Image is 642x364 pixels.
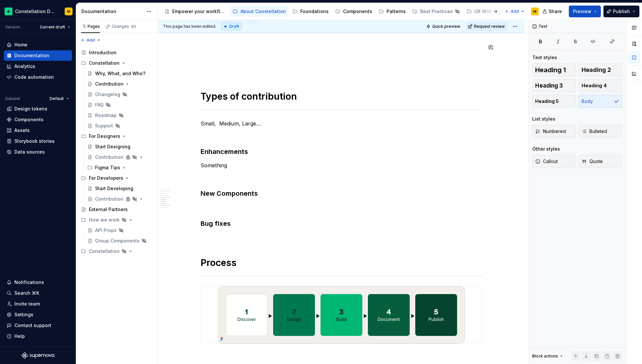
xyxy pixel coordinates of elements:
[532,352,564,361] div: Block actions
[89,175,123,181] div: For Developers
[535,158,558,165] span: Callout
[78,246,155,256] div: Constellation
[218,286,465,344] img: 56ae379f-25b0-47eb-b176-8b4e62caf955.png
[5,96,20,101] div: Dataset
[603,6,639,17] button: Publish
[466,22,508,31] button: Request review
[85,89,155,100] a: Changelog
[14,290,39,296] div: Search ⌘K
[81,8,143,15] div: Documentation
[112,24,137,29] div: Changes
[67,9,70,14] div: M
[424,22,463,31] button: Quick preview
[163,24,216,29] span: This page has been edited.
[95,185,133,192] div: Start Developing
[579,155,622,168] button: Quote
[95,196,123,202] div: Contribution
[40,25,65,30] span: Current draft
[95,123,113,129] div: Support
[4,50,72,61] a: Documentation
[387,8,406,15] div: Patterns
[14,333,25,339] div: Help
[613,8,630,15] span: Publish
[85,162,155,173] div: Figma Tips
[474,24,505,29] span: Request review
[222,23,242,30] div: Draft
[95,164,120,171] div: Figma Tips
[4,299,72,309] a: Invite team
[532,95,576,108] button: Heading 5
[85,236,155,246] a: Group Components
[95,154,123,160] div: Contribution
[300,8,329,15] div: Foundations
[532,146,560,152] div: Other styles
[582,67,611,73] span: Heading 2
[474,8,498,15] div: UX Writing
[410,6,463,17] a: Best Practices
[201,91,482,102] h1: Types of contribution
[573,8,591,15] span: Preview
[240,8,286,15] div: About Constellation
[78,215,155,225] div: How we work
[535,128,566,135] span: Numbered
[201,120,482,127] p: Small, Medium, Large…
[89,133,120,140] div: For Designers
[532,125,576,138] button: Numbered
[95,102,104,108] div: FAQ
[22,352,54,359] svg: Supernova Logo
[89,49,117,56] div: Introduction
[290,6,331,17] a: Foundations
[464,6,508,17] a: UX Writing
[533,9,536,14] div: M
[535,67,566,73] span: Heading 1
[532,354,558,359] div: Block actions
[4,104,72,114] a: Design tokens
[78,47,155,256] div: Page tree
[511,9,519,14] span: Add
[582,128,607,135] span: Bulleted
[1,4,74,18] button: Constellation Design SystemM
[14,311,33,318] div: Settings
[532,63,576,76] button: Heading 1
[14,279,44,286] div: Notifications
[535,82,563,89] span: Heading 3
[172,8,226,15] div: Empower your workflow. Build incredible experiences.
[5,8,12,15] img: d602db7a-5e75-4dfe-a0a4-4b8163c7bad2.png
[201,147,482,156] h3: Enhancements
[85,225,155,236] a: API Props
[432,24,460,29] span: Quick preview
[420,8,453,15] div: Best Practices
[89,217,120,223] div: How we work
[14,52,49,59] div: Documentation
[4,136,72,146] a: Storybook stories
[81,24,100,29] div: Pages
[50,96,64,101] span: Default
[376,6,408,17] a: Patterns
[549,8,562,15] span: Share
[78,204,155,215] a: External Partners
[15,8,57,15] div: Constellation Design System
[201,219,482,228] h3: Bug fixes
[579,125,622,138] button: Bulleted
[14,74,54,80] div: Code automation
[4,320,72,331] button: Contact support
[95,91,120,98] div: Changelog
[162,6,229,17] a: Empower your workflow. Build incredible experiences.
[87,38,95,43] span: Add
[4,72,72,82] a: Code automation
[14,116,43,123] div: Components
[95,112,117,119] div: Roadmap
[343,8,372,15] div: Components
[89,60,120,66] div: Constellation
[532,155,576,168] button: Callout
[4,125,72,136] a: Assets
[4,147,72,157] a: Data sources
[14,106,47,112] div: Design tokens
[95,81,123,87] div: Contribution
[14,322,51,329] div: Contact support
[89,206,128,213] div: External Partners
[89,248,120,255] div: Constellation
[14,149,45,155] div: Data sources
[95,143,130,150] div: Start Designing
